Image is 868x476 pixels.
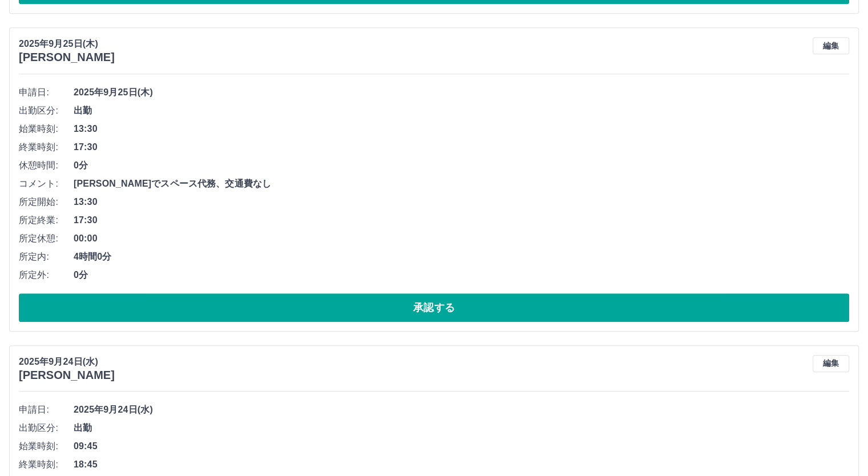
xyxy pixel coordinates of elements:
[74,421,849,435] span: 出勤
[19,439,74,453] span: 始業時刻:
[19,250,74,264] span: 所定内:
[19,104,74,118] span: 出勤区分:
[19,51,115,64] h3: [PERSON_NAME]
[74,140,849,154] span: 17:30
[19,403,74,417] span: 申請日:
[19,37,115,51] p: 2025年9月25日(木)
[19,232,74,245] span: 所定休憩:
[74,232,849,245] span: 00:00
[813,37,849,54] button: 編集
[19,355,115,369] p: 2025年9月24日(水)
[19,213,74,227] span: 所定終業:
[19,268,74,282] span: 所定外:
[19,458,74,471] span: 終業時刻:
[74,177,849,191] span: [PERSON_NAME]でスペース代務、交通費なし
[19,140,74,154] span: 終業時刻:
[19,177,74,191] span: コメント:
[74,403,849,417] span: 2025年9月24日(水)
[74,213,849,227] span: 17:30
[74,250,849,264] span: 4時間0分
[19,122,74,136] span: 始業時刻:
[74,122,849,136] span: 13:30
[74,458,849,471] span: 18:45
[19,369,115,382] h3: [PERSON_NAME]
[19,293,849,322] button: 承認する
[813,355,849,372] button: 編集
[19,195,74,209] span: 所定開始:
[19,86,74,99] span: 申請日:
[74,439,849,453] span: 09:45
[74,104,849,118] span: 出勤
[74,159,849,172] span: 0分
[19,421,74,435] span: 出勤区分:
[74,268,849,282] span: 0分
[74,86,849,99] span: 2025年9月25日(木)
[19,159,74,172] span: 休憩時間:
[74,195,849,209] span: 13:30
